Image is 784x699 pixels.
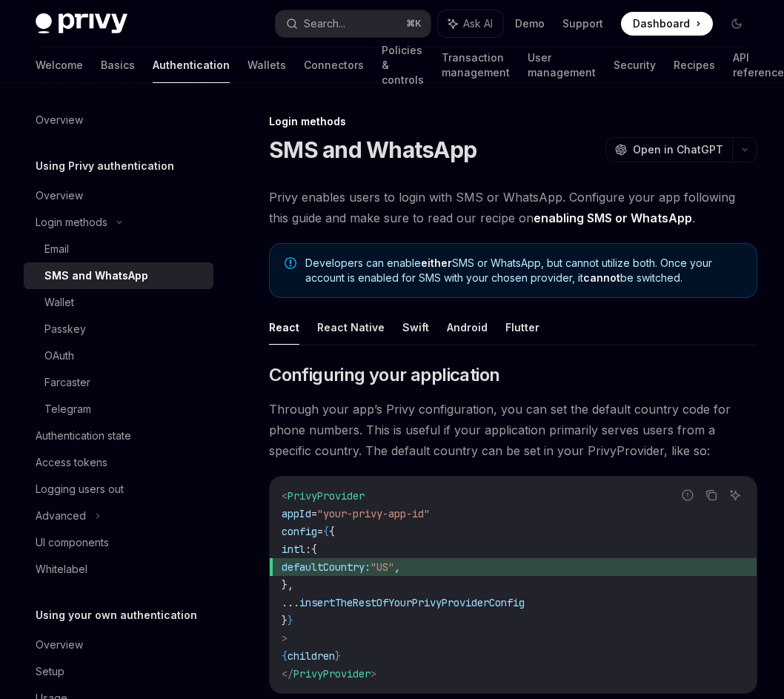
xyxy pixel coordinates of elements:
a: API reference [733,47,784,83]
button: Flutter [505,310,539,345]
h5: Using Privy authentication [36,157,174,175]
button: Swift [402,310,429,345]
a: Passkey [24,316,213,342]
a: Setup [24,658,213,685]
span: defaultCountry: [282,560,371,574]
span: Configuring your application [269,363,499,387]
span: "US" [371,560,394,574]
div: Login methods [36,213,107,231]
div: Search... [304,15,345,33]
div: Whitelabel [36,560,87,578]
button: Open in ChatGPT [605,137,732,162]
span: } [288,614,293,627]
button: React Native [317,310,385,345]
h1: SMS and WhatsApp [269,136,476,163]
svg: Note [285,257,296,269]
div: Authentication state [36,427,131,445]
div: UI components [36,534,109,551]
span: } [282,614,288,627]
button: Android [447,310,488,345]
div: Farcaster [44,374,90,391]
div: Email [44,240,69,258]
button: Toggle dark mode [725,12,748,36]
a: UI components [24,529,213,556]
span: PrivyProvider [293,667,371,680]
span: { [329,525,335,538]
span: PrivyProvider [288,489,365,503]
a: Transaction management [442,47,510,83]
div: Login methods [269,114,757,129]
button: Copy the contents from the code block [702,486,721,505]
span: ⌘ K [406,18,422,30]
a: Demo [515,16,545,31]
span: < [282,489,288,503]
a: Authentication [153,47,230,83]
a: Overview [24,107,213,133]
a: User management [528,47,596,83]
span: = [311,507,317,520]
span: { [282,649,288,663]
span: Ask AI [463,16,493,31]
span: } [335,649,341,663]
span: Through your app’s Privy configuration, you can set the default country code for phone numbers. T... [269,399,757,461]
a: Whitelabel [24,556,213,583]
div: Overview [36,111,83,129]
a: Overview [24,182,213,209]
div: Logging users out [36,480,124,498]
a: Dashboard [621,12,713,36]
span: appId [282,507,311,520]
div: Wallet [44,294,74,311]
div: Setup [36,663,64,680]
a: Security [614,47,656,83]
a: SMS and WhatsApp [24,262,213,289]
span: intl: [282,543,311,556]
span: ... [282,596,299,609]
a: Recipes [674,47,715,83]
div: Overview [36,187,83,205]
span: = [317,525,323,538]
span: , [394,560,400,574]
span: insertTheRestOfYourPrivyProviderConfig [299,596,525,609]
a: OAuth [24,342,213,369]
button: Search...⌘K [276,10,431,37]
button: Ask AI [438,10,503,37]
div: Overview [36,636,83,654]
strong: cannot [583,271,620,284]
a: Welcome [36,47,83,83]
a: Wallets [248,47,286,83]
span: }, [282,578,293,592]
a: Support [562,16,603,31]
span: </ [282,667,293,680]
div: Advanced [36,507,86,525]
button: Report incorrect code [678,486,697,505]
a: Connectors [304,47,364,83]
button: React [269,310,299,345]
span: Privy enables users to login with SMS or WhatsApp. Configure your app following this guide and ma... [269,187,757,228]
a: Wallet [24,289,213,316]
a: Overview [24,632,213,658]
a: Authentication state [24,423,213,449]
span: Developers can enable SMS or WhatsApp, but cannot utilize both. Once your account is enabled for ... [305,256,742,285]
span: Open in ChatGPT [633,142,723,157]
img: dark logo [36,13,127,34]
strong: either [421,256,452,269]
a: Email [24,236,213,262]
span: { [311,543,317,556]
span: > [282,632,288,645]
a: Telegram [24,396,213,423]
span: config [282,525,317,538]
div: Access tokens [36,454,107,471]
div: OAuth [44,347,74,365]
a: Policies & controls [382,47,424,83]
h5: Using your own authentication [36,606,197,624]
div: Passkey [44,320,86,338]
a: Basics [101,47,135,83]
span: Dashboard [633,16,690,31]
span: "your-privy-app-id" [317,507,430,520]
div: Telegram [44,400,91,418]
a: Access tokens [24,449,213,476]
div: SMS and WhatsApp [44,267,148,285]
button: Ask AI [725,486,745,505]
a: Logging users out [24,476,213,503]
a: enabling SMS or WhatsApp [534,211,692,226]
